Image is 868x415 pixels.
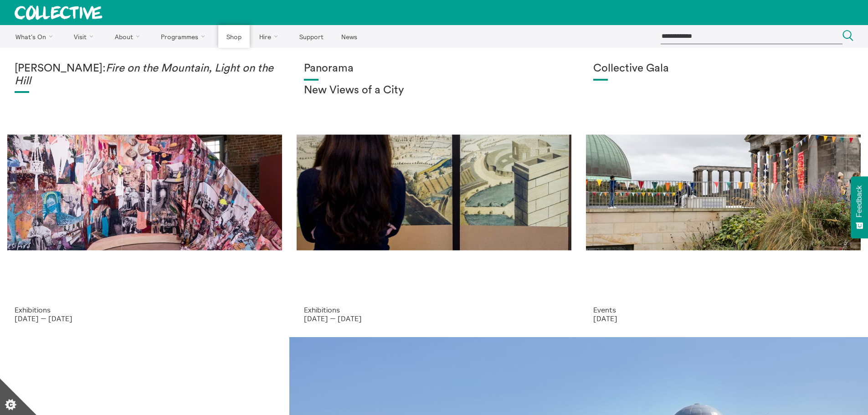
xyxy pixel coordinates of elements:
button: Feedback - Show survey [851,176,868,238]
a: Shop [218,25,249,48]
a: Programmes [153,25,217,48]
p: [DATE] [593,314,853,323]
p: Exhibitions [15,306,275,314]
p: Events [593,306,853,314]
a: Collective Gala 2023. Image credit Sally Jubb. Collective Gala Events [DATE] [579,48,868,337]
a: Collective Panorama June 2025 small file 8 Panorama New Views of a City Exhibitions [DATE] — [DATE] [289,48,579,337]
p: Exhibitions [304,306,564,314]
a: About [107,25,151,48]
a: News [333,25,365,48]
span: Feedback [855,185,863,217]
a: What's On [7,25,64,48]
a: Visit [66,25,105,48]
p: [DATE] — [DATE] [304,314,564,323]
h1: Collective Gala [593,62,853,75]
a: Support [291,25,331,48]
a: Hire [252,25,290,48]
p: [DATE] — [DATE] [15,314,275,323]
h1: [PERSON_NAME]: [15,62,275,87]
h1: Panorama [304,62,564,75]
em: Fire on the Mountain, Light on the Hill [15,63,273,87]
h2: New Views of a City [304,84,564,97]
